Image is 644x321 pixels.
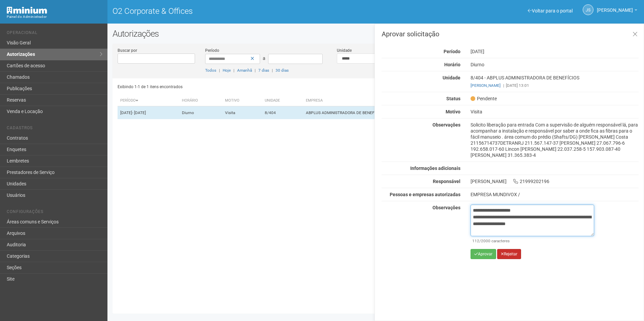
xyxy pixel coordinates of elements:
strong: Status [446,96,460,101]
h3: Aprovar solicitação [382,31,639,37]
a: Fechar [628,27,642,42]
td: Diurno [179,106,222,119]
td: ABPLUS ADMINISTRADORA DE BENEFÍCIOS [303,106,471,119]
img: Minium [7,7,47,14]
th: Empresa [303,95,471,106]
div: Diurno [465,62,644,68]
a: Todos [205,68,216,73]
strong: Observações [432,205,460,210]
div: 8/404 - ABPLUS ADMINISTRADORA DE BENEFÍCIOS [465,75,644,88]
strong: Horário [444,62,460,67]
td: [DATE] [118,106,180,119]
th: Horário [179,95,222,106]
span: a [263,56,265,61]
h2: Autorizações [112,29,639,39]
strong: Motivo [446,109,460,114]
label: Unidade [337,47,352,53]
strong: Responsável [433,179,460,184]
span: Pendente [471,96,497,102]
a: Voltar para o portal [528,8,573,13]
td: Visita [222,106,262,119]
label: Período [205,47,219,53]
a: [PERSON_NAME] [471,83,501,88]
div: Visita [465,109,644,115]
a: Amanhã [237,68,252,73]
span: - [DATE] [132,110,146,115]
li: Operacional [7,30,102,37]
h1: O2 Corporate & Offices [112,7,371,15]
strong: Pessoas e empresas autorizadas [390,192,460,197]
a: 7 dias [258,68,269,73]
span: | [233,68,234,73]
button: Aprovar [471,249,496,259]
th: Período [118,95,180,106]
span: | [219,68,220,73]
div: Exibindo 1-1 de 1 itens encontrados [118,82,374,92]
button: Rejeitar [497,249,521,259]
div: EMPRESA MUNDIVOX / [471,191,639,198]
span: | [503,83,504,88]
div: /2000 caracteres [472,238,592,244]
td: 8/404 [262,106,303,119]
span: | [272,68,273,73]
a: Hoje [223,68,231,73]
li: Configurações [7,209,102,216]
span: 112 [472,239,479,243]
strong: Período [444,49,460,54]
span: Jeferson Souza [597,1,633,13]
a: JS [583,4,593,15]
a: 30 dias [276,68,289,73]
strong: Informações adicionais [410,166,460,171]
th: Unidade [262,95,303,106]
div: [PERSON_NAME] 21999202196 [465,178,644,184]
a: [PERSON_NAME] [597,8,637,14]
div: [DATE] [465,48,644,55]
div: Painel do Administrador [7,14,102,20]
th: Motivo [222,95,262,106]
span: | [255,68,256,73]
label: Buscar por [118,47,137,53]
strong: Unidade [443,75,460,80]
strong: Observações [432,122,460,128]
div: Solicito liberação para entrada Com a supervisão de alguém responsável lá, para acompanhar a inst... [465,122,644,158]
div: [DATE] 13:01 [471,82,639,88]
li: Cadastros [7,126,102,133]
